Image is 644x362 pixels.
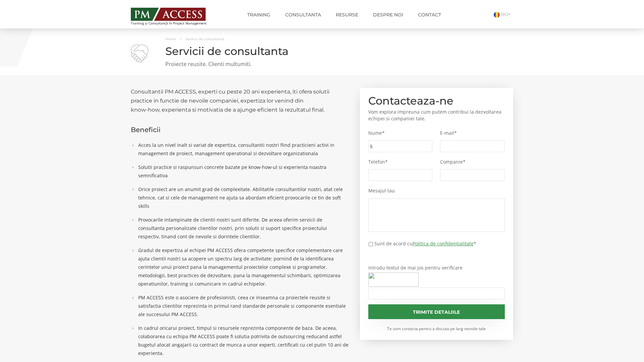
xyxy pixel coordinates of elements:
label: Sunt de acord cu * [374,240,476,247]
img: PM ACCESS - Echipa traineri si consultanti certificati PMP: Narciss Popescu, Mihai Olaru, Monica ... [131,8,206,21]
h3: Beneficii [131,126,350,133]
li: In cadrul oricarui proiect, timpul si resursele reprezinta componente de baza. De aceea, colabora... [135,324,350,357]
li: Gradul de expertiza al echipei PM ACCESS ofera competente specifice complementare care ajuta clie... [135,246,350,288]
a: Training și Consultanță în Project Management [131,6,219,25]
label: Companie [440,159,504,165]
img: Romana [494,12,500,18]
h1: Servicii de consultanta [131,45,513,57]
a: RO [494,11,513,17]
input: Trimite detaliile [368,304,505,319]
h2: Contacteaza-ne [368,96,505,105]
label: Introdu textul de mai jos pentru verificare [368,265,505,271]
img: Servicii de consultanta [131,45,148,63]
li: Orice proiect are un anumit grad de complexitate. Abilitatile consultantilor nostri, atat cele te... [135,185,350,210]
a: Consultanta [280,8,326,21]
a: Training [242,8,275,21]
li: Acces la un nivel inalt si variat de expertiza, consultantii nostri fiind practicieni activi in m... [135,141,350,158]
label: Mesajul tau [368,188,505,194]
a: Contact [413,8,446,21]
label: Nume [368,130,433,136]
li: Provocarile intampinate de clientii nostri sunt diferite. De aceea oferim servicii de consultanta... [135,216,350,241]
p: Vom explora impreuna cum putem contribui la dezvoltarea echipei si companiei tale. [368,109,505,122]
li: PM ACCESS este o asociere de profesionisti, ceea ce inseamna ca proiectele reusite si satisfactia... [135,293,350,318]
li: Solutii practice si raspunsuri concrete bazate pe know-how-ul si experienta noastra semnificativa [135,163,350,180]
a: Home [165,37,176,41]
label: Telefon [368,159,433,165]
small: Te vom contacta pentru a discuta pe larg nevoile tale [368,326,505,331]
a: Despre noi [368,8,408,21]
span: Servicii de consultanta [185,37,224,41]
a: Resurse [331,8,363,21]
a: Politica de confidentialitate [413,240,474,247]
span: Training și Consultanță în Project Management [131,21,219,25]
h2: Consultantii PM ACCESS, experti cu peste 20 ani experienta, iti ofera solutii practice in functie... [131,87,350,114]
label: E-mail [440,130,504,136]
p: Proiecte reusite. Clienti multumiti. [131,60,513,68]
